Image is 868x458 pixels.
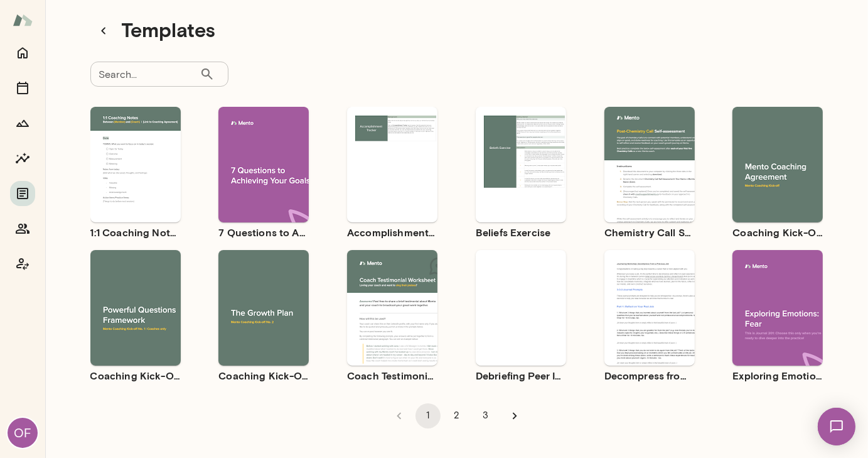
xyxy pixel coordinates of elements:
img: Mento [13,8,33,32]
button: page 1 [415,403,441,428]
nav: pagination navigation [385,403,529,428]
h6: 1:1 Coaching Notes [90,225,181,240]
h6: 7 Questions to Achieving Your Goals [218,225,309,240]
h6: Accomplishment Tracker [347,225,437,240]
h6: Beliefs Exercise [476,225,566,240]
h4: Templates [122,18,216,44]
h6: Coach Testimonial Worksheet [347,368,437,383]
h6: Coaching Kick-Off | Coaching Agreement [732,225,823,240]
button: Documents [10,181,35,206]
button: Members [10,216,35,241]
h6: Chemistry Call Self-Assessment [Coaches only] [604,225,695,240]
div: OF [8,418,38,448]
h6: Debriefing Peer Insights (360 feedback) Guide [476,368,566,383]
button: Go to page 2 [444,403,469,428]
h6: Coaching Kick-Off No. 1 | Powerful Questions [Coaches Only] [90,368,181,383]
button: Sessions [10,75,35,101]
button: Coach app [10,251,35,276]
button: Go to page 3 [473,403,498,428]
button: Go to next page [502,403,527,428]
button: Insights [10,146,35,171]
button: Growth Plan [10,111,35,136]
h6: Exploring Emotions: Fear [732,368,823,383]
h6: Coaching Kick-Off No. 2 | The Growth Plan [218,368,309,383]
h6: Decompress from a Job [604,368,695,383]
button: Home [10,40,35,65]
div: pagination [90,393,823,428]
